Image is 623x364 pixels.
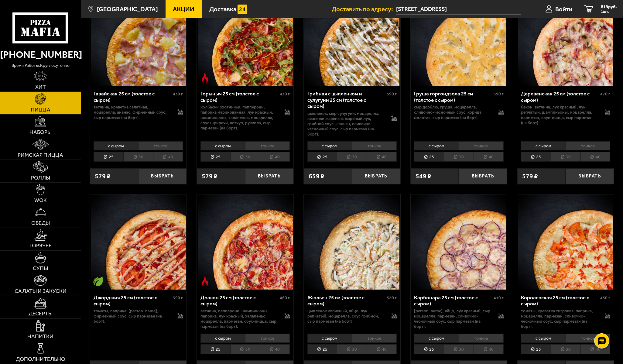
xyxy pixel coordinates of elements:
[601,5,617,9] span: 819 руб.
[600,91,610,97] span: 470 г
[173,6,194,12] span: Акции
[97,6,158,12] span: [GEOGRAPHIC_DATA]
[173,91,183,97] span: 430 г
[90,194,187,290] a: Вегетарианское блюдоДжорджия 25 см (толстое с сыром)
[29,311,53,317] span: Десерты
[367,152,397,162] li: 40
[94,308,171,324] p: томаты, паприка, [PERSON_NAME], фирменный соус, сыр пармезан (на борт).
[15,289,67,294] span: Салаты и закуски
[202,173,217,179] span: 579 ₽
[580,344,611,354] li: 40
[521,105,598,125] p: бекон, ветчина, лук красный, лук репчатый, шампиньоны, моцарелла, пармезан, соус-пицца, сыр парме...
[474,152,504,162] li: 40
[16,357,65,362] span: Дополнительно
[352,168,400,184] button: Выбрать
[307,308,385,324] p: цыпленок копченый, яйцо, лук репчатый, моцарелла, соус грибной, сыр пармезан (на борт).
[518,194,613,290] img: Королевская 25 см (толстое с сыром)
[260,152,290,162] li: 40
[352,334,397,343] li: тонкое
[95,173,111,179] span: 579 ₽
[396,4,521,15] span: проспект Луначарского, 33к2
[33,266,48,271] span: Супы
[387,91,397,97] span: 590 г
[209,6,236,12] span: Доставка
[474,344,504,354] li: 40
[31,107,50,113] span: Пицца
[94,152,123,162] li: 25
[566,141,611,150] li: тонкое
[494,295,504,300] span: 410 г
[521,334,566,343] li: с сыром
[307,111,385,137] p: цыпленок, сыр сулугуни, моцарелла, вешенки жареные, жареный лук, грибной соус Жюльен, сливочно-че...
[153,152,183,162] li: 40
[459,334,504,343] li: тонкое
[367,344,397,354] li: 40
[387,295,397,300] span: 520 г
[521,308,598,329] p: томаты, креветка тигровая, паприка, моцарелла, пармезан, сливочно-чесночный соус, сыр пармезан (н...
[245,334,290,343] li: тонкое
[29,130,52,135] span: Наборы
[332,6,396,12] span: Доставить по адресу:
[444,152,474,162] li: 30
[444,344,474,354] li: 30
[29,243,52,249] span: Горячее
[94,91,171,103] div: Гавайская 25 см (толстое с сыром)
[551,344,580,354] li: 30
[230,152,260,162] li: 30
[31,175,50,181] span: Роллы
[521,141,566,150] li: с сыром
[245,168,293,184] button: Выбрать
[280,295,290,300] span: 460 г
[307,294,385,307] div: Жюльен 25 см (толстое с сыром)
[280,91,290,97] span: 430 г
[31,221,50,226] span: Обеды
[93,276,103,286] img: Вегетарианское блюдо
[352,141,397,150] li: тонкое
[138,168,187,184] button: Выбрать
[414,141,459,150] li: с сыром
[245,141,290,150] li: тонкое
[414,152,444,162] li: 25
[200,152,230,162] li: 25
[200,73,210,83] img: Острое блюдо
[414,91,492,103] div: Груша горгондзола 25 см (толстое с сыром)
[411,194,506,290] img: Карбонара 25 см (толстое с сыром)
[304,194,400,290] a: Жюльен 25 см (толстое с сыром)
[94,105,171,120] p: ветчина, креветка салатная, моцарелла, ананас, фирменный соус, сыр пармезан (на борт).
[414,308,491,329] p: [PERSON_NAME], яйцо, лук красный, сыр Моцарелла, пармезан, сливочно-чесночный соус, сыр пармезан ...
[337,152,367,162] li: 30
[601,10,617,14] span: 1 шт.
[414,105,491,120] p: сыр дорблю, груша, моцарелла, сливочно-чесночный соус, корица молотая, сыр пармезан (на борт).
[555,6,572,12] span: Войти
[309,173,324,179] span: 659 ₽
[260,344,290,354] li: 40
[35,84,46,90] span: Хит
[173,295,183,300] span: 390 г
[566,334,611,343] li: тонкое
[94,141,138,150] li: с сыром
[304,194,399,290] img: Жюльен 25 см (толстое с сыром)
[200,344,230,354] li: 25
[517,194,614,290] a: Королевская 25 см (толстое с сыром)
[521,91,599,103] div: Деревенская 25 см (толстое с сыром)
[396,4,521,15] input: Ваш адрес доставки
[138,141,183,150] li: тонкое
[307,152,337,162] li: 25
[521,152,551,162] li: 25
[27,334,53,339] span: Напитки
[94,294,171,307] div: Джорджия 25 см (толстое с сыром)
[200,141,245,150] li: с сыром
[459,141,504,150] li: тонкое
[198,194,293,290] img: Дракон 25 см (толстое с сыром)
[416,173,431,179] span: 549 ₽
[459,168,507,184] button: Выбрать
[551,152,580,162] li: 30
[200,294,278,307] div: Дракон 25 см (толстое с сыром)
[414,344,444,354] li: 25
[197,194,293,290] a: Острое блюдоДракон 25 см (толстое с сыром)
[566,168,614,184] button: Выбрать
[238,5,247,14] img: 15daf4d41897b9f0e9f617042186c801.svg
[200,334,245,343] li: с сыром
[307,344,337,354] li: 25
[414,294,492,307] div: Карбонара 25 см (толстое с сыром)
